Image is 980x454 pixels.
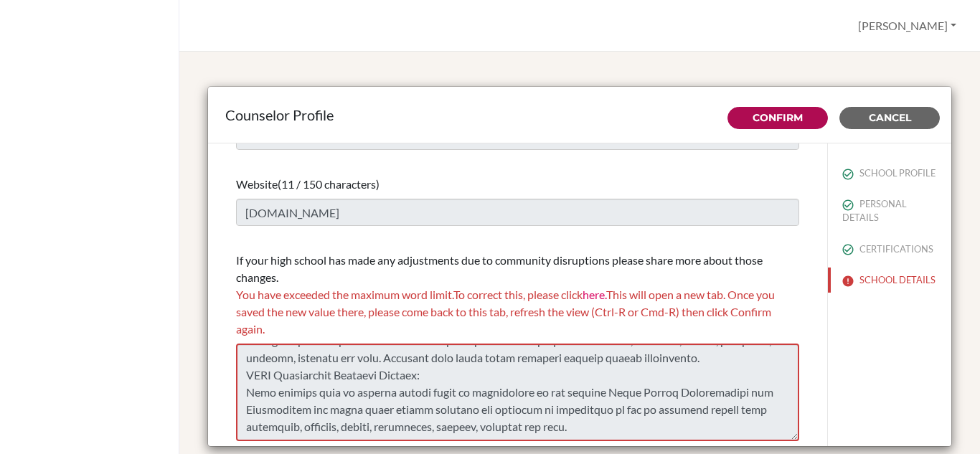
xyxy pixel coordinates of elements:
button: [PERSON_NAME] [852,12,963,39]
img: check_circle_outline-e4d4ac0f8e9136db5ab2.svg [842,244,854,255]
img: check_circle_outline-e4d4ac0f8e9136db5ab2.svg [842,169,854,180]
div: Counselor Profile [225,104,934,126]
textarea: Loremipsu Dolorsi: Ametcons adip eli seddoeiusm te incid utlab et doloremagn aliq enima, minimve ... [236,344,799,441]
span: (11 / 150 characters) [278,177,380,191]
button: SCHOOL PROFILE [828,161,951,186]
img: error-544570611efd0a2d1de9.svg [842,275,854,287]
button: CERTIFICATIONS [828,237,951,262]
button: SCHOOL DETAILS [828,268,951,293]
span: Website [236,177,278,191]
button: PERSONAL DETAILS [828,191,951,230]
span: If your high school has made any adjustments due to community disruptions please share more about... [236,253,763,284]
a: here. [583,288,606,301]
span: You have exceeded the maximum word limit. To correct this, please click This will open a new tab.... [236,288,775,336]
img: check_circle_outline-e4d4ac0f8e9136db5ab2.svg [842,199,854,211]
